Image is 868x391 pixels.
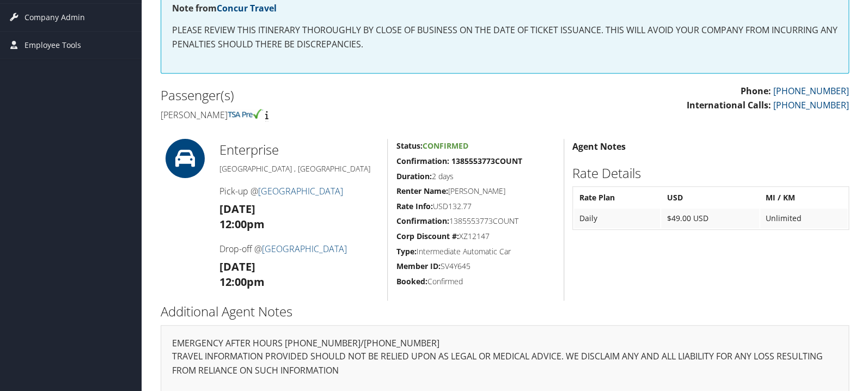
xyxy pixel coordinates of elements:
[396,216,555,227] h5: 1385553773COUNT
[161,109,497,121] h4: [PERSON_NAME]
[228,109,263,119] img: tsa-precheck.png
[773,85,849,97] a: [PHONE_NUMBER]
[172,2,277,14] strong: Note from
[219,217,265,231] strong: 12:00pm
[396,276,555,287] h5: Confirmed
[217,2,277,14] a: Concur Travel
[572,140,626,152] strong: Agent Notes
[161,302,849,321] h2: Additional Agent Notes
[396,246,555,257] h5: Intermediate Automatic Car
[396,186,448,196] strong: Renter Name:
[396,231,555,242] h5: XZ12147
[661,209,759,228] td: $49.00 USD
[396,231,459,241] strong: Corp Discount #:
[25,32,81,59] span: Employee Tools
[574,188,661,207] th: Rate Plan
[219,163,380,174] h5: [GEOGRAPHIC_DATA] , [GEOGRAPHIC_DATA]
[219,259,255,274] strong: [DATE]
[396,261,440,271] strong: Member ID:
[396,140,422,151] strong: Status:
[219,274,265,289] strong: 12:00pm
[172,350,838,377] p: TRAVEL INFORMATION PROVIDED SHOULD NOT BE RELIED UPON AS LEGAL OR MEDICAL ADVICE. WE DISCLAIM ANY...
[572,164,849,182] h2: Rate Details
[396,201,432,211] strong: Rate Info:
[219,201,255,216] strong: [DATE]
[396,201,555,212] h5: USD132.77
[396,156,522,166] strong: Confirmation: 1385553773COUNT
[219,243,380,255] h4: Drop-off @
[661,188,759,207] th: USD
[396,246,416,256] strong: Type:
[760,209,847,228] td: Unlimited
[396,261,555,272] h5: SV4Y645
[422,140,468,151] span: Confirmed
[574,209,661,228] td: Daily
[219,185,380,197] h4: Pick-up @
[773,99,849,111] a: [PHONE_NUMBER]
[258,185,343,197] a: [GEOGRAPHIC_DATA]
[25,4,85,31] span: Company Admin
[687,99,771,111] strong: International Calls:
[161,86,497,105] h2: Passenger(s)
[219,140,380,159] h2: Enterprise
[262,243,347,255] a: [GEOGRAPHIC_DATA]
[172,23,838,51] p: PLEASE REVIEW THIS ITINERARY THOROUGHLY BY CLOSE OF BUSINESS ON THE DATE OF TICKET ISSUANCE. THIS...
[741,85,771,97] strong: Phone:
[760,188,847,207] th: MI / KM
[396,216,449,226] strong: Confirmation:
[396,276,427,286] strong: Booked:
[396,171,431,181] strong: Duration:
[396,186,555,197] h5: [PERSON_NAME]
[396,171,555,182] h5: 2 days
